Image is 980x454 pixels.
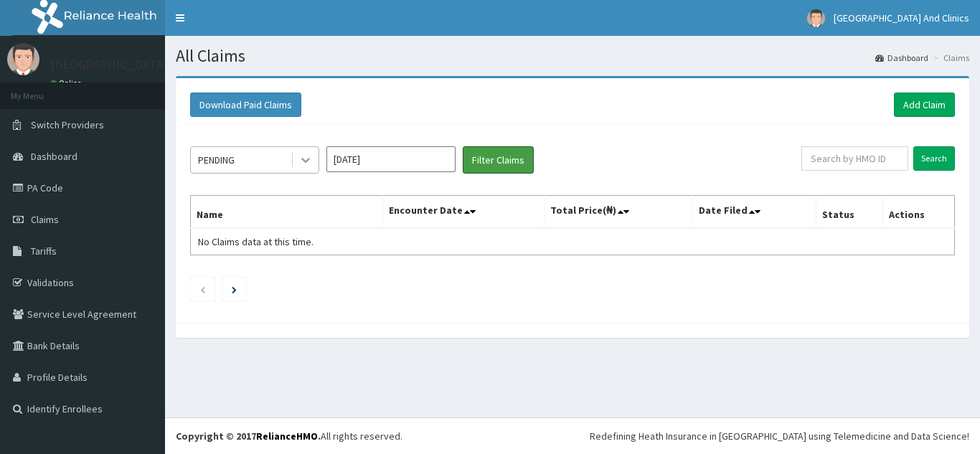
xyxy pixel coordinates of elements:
[176,47,969,65] h1: All Claims
[894,93,955,117] a: Add Claim
[807,9,825,27] img: User Image
[590,429,969,443] div: Redefining Heath Insurance in [GEOGRAPHIC_DATA] using Telemedicine and Data Science!
[383,196,544,229] th: Encounter Date
[165,417,980,454] footer: All rights reserved.
[693,196,816,229] th: Date Filed
[882,196,954,229] th: Actions
[544,196,693,229] th: Total Price(₦)
[199,283,206,295] a: Previous page
[801,146,908,171] input: Search by HMO ID
[190,93,301,117] button: Download Paid Claims
[31,150,77,163] span: Dashboard
[326,146,456,172] input: Select Month and Year
[875,52,928,64] a: Dashboard
[191,196,383,229] th: Name
[816,196,883,229] th: Status
[834,11,969,24] span: [GEOGRAPHIC_DATA] And Clinics
[463,146,534,174] button: Filter Claims
[50,58,232,71] p: [GEOGRAPHIC_DATA] And Clinics
[198,153,235,167] div: PENDING
[930,52,969,64] li: Claims
[176,430,321,443] strong: Copyright © 2017 .
[232,283,237,295] a: Next page
[256,430,318,443] a: RelianceHMO
[913,146,955,171] input: Search
[50,78,85,88] a: Online
[31,245,57,257] span: Tariffs
[31,213,59,226] span: Claims
[198,235,314,248] span: No Claims data at this time.
[31,118,104,131] span: Switch Providers
[7,43,39,75] img: User Image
